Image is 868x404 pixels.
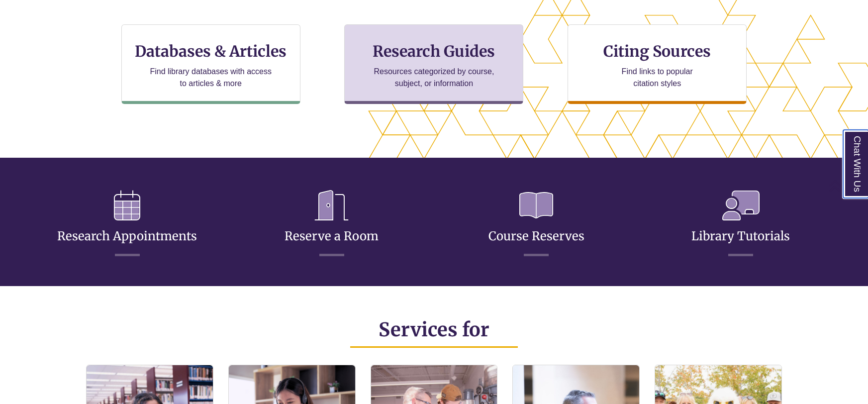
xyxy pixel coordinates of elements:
[146,66,276,90] p: Find library databases with access to articles & more
[596,42,718,61] h3: Citing Sources
[57,204,197,244] a: Research Appointments
[285,204,379,244] a: Reserve a Room
[121,24,300,104] a: Databases & Articles Find library databases with access to articles & more
[379,318,489,341] span: Services for
[691,204,790,244] a: Library Tutorials
[344,24,523,104] a: Research Guides Resources categorized by course, subject, or information
[130,42,292,61] h3: Databases & Articles
[828,179,866,193] a: Back to Top
[353,42,515,61] h3: Research Guides
[568,24,747,104] a: Citing Sources Find links to popular citation styles
[369,66,499,90] p: Resources categorized by course, subject, or information
[609,66,706,90] p: Find links to popular citation styles
[488,204,584,244] a: Course Reserves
